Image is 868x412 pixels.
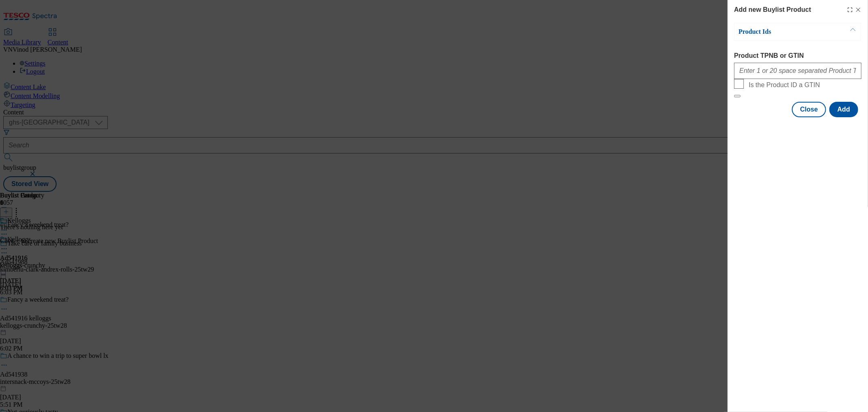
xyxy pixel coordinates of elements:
span: Is the Product ID a GTIN [749,81,820,89]
label: Product TPNB or GTIN [734,52,861,59]
button: Add [829,102,858,117]
h4: Add new Buylist Product [734,5,811,15]
p: Product Ids [739,28,824,36]
button: Close [792,102,826,117]
input: Enter 1 or 20 space separated Product TPNB or GTIN [734,63,861,79]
